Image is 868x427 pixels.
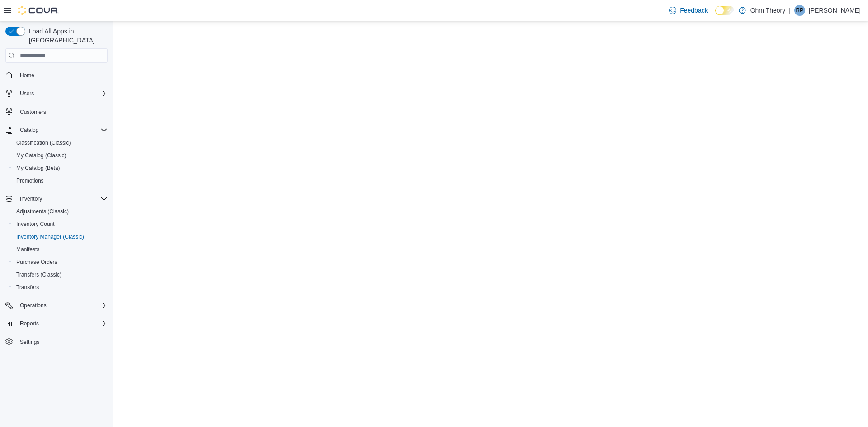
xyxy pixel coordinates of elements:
span: My Catalog (Beta) [13,163,108,174]
button: Transfers [9,281,111,294]
span: Adjustments (Classic) [16,208,69,215]
nav: Complex example [5,65,108,372]
span: My Catalog (Beta) [16,164,60,172]
span: Inventory Count [16,221,55,228]
span: Feedback [680,6,708,15]
button: Adjustments (Classic) [9,205,111,218]
button: Inventory Count [9,218,111,230]
span: Adjustments (Classic) [13,206,108,217]
a: Manifests [13,244,43,255]
span: Catalog [20,127,38,134]
span: Inventory [16,193,108,204]
span: My Catalog (Classic) [13,150,108,161]
button: Classification (Classic) [9,136,111,149]
span: Operations [16,300,108,311]
span: Transfers (Classic) [13,269,108,280]
span: Transfers [16,284,39,291]
span: Inventory Count [13,219,108,230]
a: Adjustments (Classic) [13,206,72,217]
button: Reports [2,317,111,330]
button: Users [2,87,111,100]
button: Catalog [16,125,42,136]
button: Customers [2,105,111,118]
div: Romeo Patel [794,5,805,16]
button: Manifests [9,243,111,256]
a: Customers [16,107,50,117]
p: | [789,5,791,16]
button: Reports [16,318,42,329]
button: Promotions [9,174,111,187]
button: Inventory [16,193,46,204]
button: My Catalog (Classic) [9,149,111,162]
a: Transfers (Classic) [13,269,65,280]
span: Manifests [16,246,39,253]
span: Transfers [13,282,108,293]
button: Purchase Orders [9,256,111,268]
a: Inventory Count [13,219,58,230]
span: Operations [20,302,47,309]
span: RP [796,5,804,16]
span: Inventory Manager (Classic) [16,233,84,240]
button: Inventory Manager (Classic) [9,230,111,243]
p: [PERSON_NAME] [809,5,861,16]
button: Catalog [2,124,111,136]
input: Dark Mode [715,6,734,15]
a: Home [16,70,38,81]
span: Load All Apps in [GEOGRAPHIC_DATA] [25,27,108,45]
span: Inventory Manager (Classic) [13,231,108,242]
a: Feedback [665,1,711,19]
a: My Catalog (Beta) [13,163,64,174]
span: Settings [20,338,39,346]
button: Inventory [2,192,111,205]
span: Transfers (Classic) [16,271,61,278]
a: Inventory Manager (Classic) [13,231,88,242]
a: My Catalog (Classic) [13,150,70,161]
span: Users [20,90,34,97]
button: Operations [16,300,50,311]
a: Classification (Classic) [13,137,75,148]
button: My Catalog (Beta) [9,162,111,174]
button: Settings [2,335,111,348]
span: Users [16,88,108,99]
span: Home [16,69,108,80]
p: Ohm Theory [750,5,786,16]
a: Transfers [13,282,42,293]
span: Promotions [13,175,108,186]
span: Catalog [16,125,108,136]
span: My Catalog (Classic) [16,152,66,159]
a: Purchase Orders [13,257,61,267]
span: Inventory [20,195,42,202]
span: Purchase Orders [13,257,108,267]
span: Settings [16,336,108,347]
span: Home [20,72,34,79]
button: Home [2,68,111,81]
span: Customers [16,106,108,117]
button: Transfers (Classic) [9,268,111,281]
button: Operations [2,299,111,312]
a: Promotions [13,175,47,186]
button: Users [16,88,38,99]
span: Customers [20,108,46,116]
span: Manifests [13,244,108,255]
span: Classification (Classic) [16,139,71,146]
span: Classification (Classic) [13,137,108,148]
span: Reports [16,318,108,329]
span: Purchase Orders [16,258,57,266]
a: Settings [16,337,43,347]
span: Reports [20,320,39,327]
img: Cova [18,6,59,15]
span: Promotions [16,177,44,184]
